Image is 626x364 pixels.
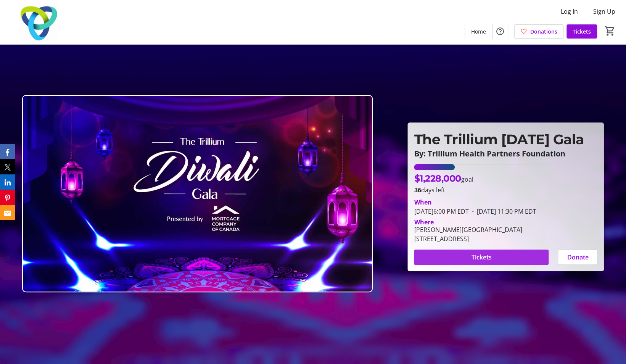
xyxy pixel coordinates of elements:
[471,253,491,262] span: Tickets
[414,234,522,243] div: [STREET_ADDRESS]
[414,207,468,216] span: [DATE] 6:00 PM EDT
[465,24,492,39] a: Home
[414,173,461,184] span: $1,228,000
[414,129,597,150] p: The Trillium [DATE] Gala
[555,5,584,18] button: Log In
[561,7,578,16] span: Log In
[514,24,563,39] a: Donations
[587,5,621,18] button: Sign Up
[603,24,617,38] button: Cart
[414,172,473,185] p: goal
[530,27,557,35] span: Donations
[471,27,486,35] span: Home
[414,164,597,170] div: 22.132287459283386% of fundraising goal reached
[414,198,431,207] div: When
[567,253,588,262] span: Donate
[414,225,522,234] div: [PERSON_NAME][GEOGRAPHIC_DATA]
[414,219,433,225] div: Where
[414,186,421,194] span: 36
[414,250,549,265] button: Tickets
[492,24,508,39] button: Help
[468,207,476,216] span: -
[22,95,373,292] img: Campaign CTA Media Photo
[414,185,597,195] p: days left
[468,207,536,216] span: [DATE] 11:30 PM EDT
[558,250,597,265] button: Donate
[414,150,597,158] p: By: Trillium Health Partners Foundation
[573,27,591,35] span: Tickets
[593,7,615,16] span: Sign Up
[5,3,72,41] img: Trillium Health Partners Foundation's Logo
[566,24,597,39] a: Tickets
